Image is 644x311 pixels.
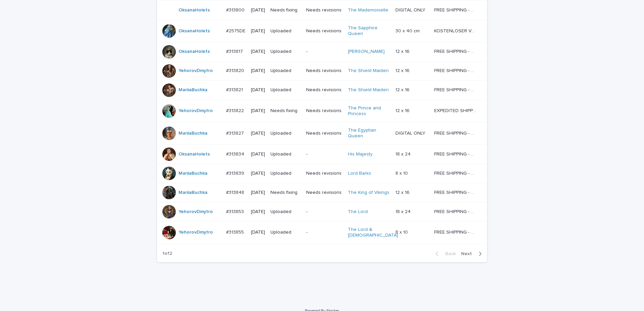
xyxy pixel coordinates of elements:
[306,7,342,13] p: Needs revisions
[348,105,390,117] a: The Prince and Princess
[226,6,246,13] p: #313800
[157,100,487,122] tr: YehorovDmytro #313822#313822 [DATE]Needs fixingNeeds revisionsThe Prince and Princess 12 x 1612 x...
[434,67,478,74] p: FREE SHIPPING - preview in 1-2 business days, after your approval delivery will take 5-10 b.d.
[434,188,478,196] p: FREE SHIPPING - preview in 1-2 business days, after your approval delivery will take 5-10 b.d.
[251,209,265,215] p: [DATE]
[270,108,301,114] p: Needs fixing
[306,131,342,136] p: Needs revisions
[179,230,213,235] a: YehorovDmytro
[226,188,246,196] p: #313848
[434,129,478,136] p: FREE SHIPPING - preview in 1-2 business days, after your approval delivery will take 5-10 b.d.
[306,87,342,93] p: Needs revisions
[251,171,265,176] p: [DATE]
[179,49,210,55] a: OksanaHolets
[226,86,244,93] p: #313821
[434,6,478,13] p: FREE SHIPPING - preview in 1-2 business days, after your approval delivery will take 5-10 b.d.
[251,49,265,55] p: [DATE]
[348,25,390,37] a: The Sapphire Queen
[251,87,265,93] p: [DATE]
[395,228,409,235] p: 8 x 10
[226,150,246,157] p: #313834
[157,20,487,42] tr: OksanaHolets #2575DE#2575DE [DATE]UploadedNeeds revisionsThe Sapphire Queen 30 x 40 cm30 x 40 cm ...
[226,107,245,114] p: #313822
[395,27,421,34] p: 30 x 40 cm
[430,251,458,257] button: Back
[395,67,411,74] p: 12 x 16
[270,209,301,215] p: Uploaded
[179,7,210,13] a: OksanaHolets
[270,171,301,176] p: Uploaded
[348,151,373,157] a: His Majesty
[157,122,487,145] tr: MariiaBuchka #313827#313827 [DATE]UploadedNeeds revisionsThe Egyptian Queen DIGITAL ONLYDIGITAL O...
[348,87,389,93] a: The Shield Maiden
[226,228,245,235] p: #313855
[270,131,301,136] p: Uploaded
[270,151,301,157] p: Uploaded
[395,169,409,176] p: 8 x 10
[157,42,487,61] tr: OksanaHolets #313817#313817 [DATE]Uploaded-[PERSON_NAME] 12 x 1612 x 16 FREE SHIPPING - preview i...
[157,221,487,244] tr: YehorovDmytro #313855#313855 [DATE]Uploaded-The Lord & [DEMOGRAPHIC_DATA] 8 x 108 x 10 FREE SHIPP...
[458,251,487,257] button: Next
[306,28,342,34] p: Needs revisions
[395,208,412,215] p: 18 x 24
[348,190,389,196] a: The King of Vikings
[434,86,478,93] p: FREE SHIPPING - preview in 1-2 business days, after your approval delivery will take 5-10 b.d.
[395,47,411,55] p: 12 x 16
[348,227,398,238] a: The Lord & [DEMOGRAPHIC_DATA]
[251,68,265,74] p: [DATE]
[157,61,487,80] tr: YehorovDmytro #313820#313820 [DATE]UploadedNeeds revisionsThe Shield Maiden 12 x 1612 x 16 FREE S...
[157,202,487,221] tr: YehorovDmytro #313853#313853 [DATE]Uploaded-The Lord 18 x 2418 x 24 FREE SHIPPING - preview in 1-...
[251,7,265,13] p: [DATE]
[306,49,342,55] p: -
[348,209,368,215] a: The Lord
[157,164,487,183] tr: MariiaBuchka #313839#313839 [DATE]UploadedNeeds revisionsLord Barks 8 x 108 x 10 FREE SHIPPING - ...
[395,86,411,93] p: 12 x 16
[395,188,411,196] p: 12 x 16
[348,7,388,13] a: The Mademoiselle
[434,228,478,235] p: FREE SHIPPING - preview in 1-2 business days, after your approval delivery will take 5-10 b.d.
[157,245,178,262] p: 1 of 2
[226,208,245,215] p: #313853
[395,150,412,157] p: 18 x 24
[179,108,213,114] a: YehorovDmytro
[434,150,478,157] p: FREE SHIPPING - preview in 1-2 business days, after your approval delivery will take 5-10 b.d.
[306,209,342,215] p: -
[461,251,476,256] span: Next
[270,230,301,235] p: Uploaded
[348,49,385,55] a: [PERSON_NAME]
[179,190,207,196] a: MariiaBuchka
[348,128,390,139] a: The Egyptian Queen
[226,67,246,74] p: #313820
[306,230,342,235] p: -
[306,171,342,176] p: Needs revisions
[434,107,478,114] p: EXPEDITED SHIPPING - preview in 1 business day; delivery up to 5 business days after your approval.
[179,131,207,136] a: MariiaBuchka
[251,230,265,235] p: [DATE]
[434,169,478,176] p: FREE SHIPPING - preview in 1-2 business days, after your approval delivery will take 5-10 b.d.
[270,28,301,34] p: Uploaded
[306,190,342,196] p: Needs revisions
[348,171,371,176] a: Lord Barks
[270,49,301,55] p: Uploaded
[434,208,478,215] p: FREE SHIPPING - preview in 1-2 business days, after your approval delivery will take 5-10 b.d.
[395,129,427,136] p: DIGITAL ONLY
[395,107,411,114] p: 12 x 16
[226,169,246,176] p: #313839
[157,144,487,164] tr: OksanaHolets #313834#313834 [DATE]Uploaded-His Majesty 18 x 2418 x 24 FREE SHIPPING - preview in ...
[157,1,487,20] tr: OksanaHolets #313800#313800 [DATE]Needs fixingNeeds revisionsThe Mademoiselle DIGITAL ONLYDIGITAL...
[306,108,342,114] p: Needs revisions
[270,7,301,13] p: Needs fixing
[157,80,487,100] tr: MariiaBuchka #313821#313821 [DATE]UploadedNeeds revisionsThe Shield Maiden 12 x 1612 x 16 FREE SH...
[395,6,427,13] p: DIGITAL ONLY
[306,68,342,74] p: Needs revisions
[226,27,247,34] p: #2575DE
[179,151,210,157] a: OksanaHolets
[270,68,301,74] p: Uploaded
[157,183,487,202] tr: MariiaBuchka #313848#313848 [DATE]Needs fixingNeeds revisionsThe King of Vikings 12 x 1612 x 16 F...
[179,68,213,74] a: YehorovDmytro
[179,87,207,93] a: MariiaBuchka
[270,87,301,93] p: Uploaded
[179,171,207,176] a: MariiaBuchka
[306,151,342,157] p: -
[434,27,478,34] p: KOSTENLOSER VERSAND - Vorschau in 1-2 Werktagen, nach Genehmigung 10-12 Werktage Lieferung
